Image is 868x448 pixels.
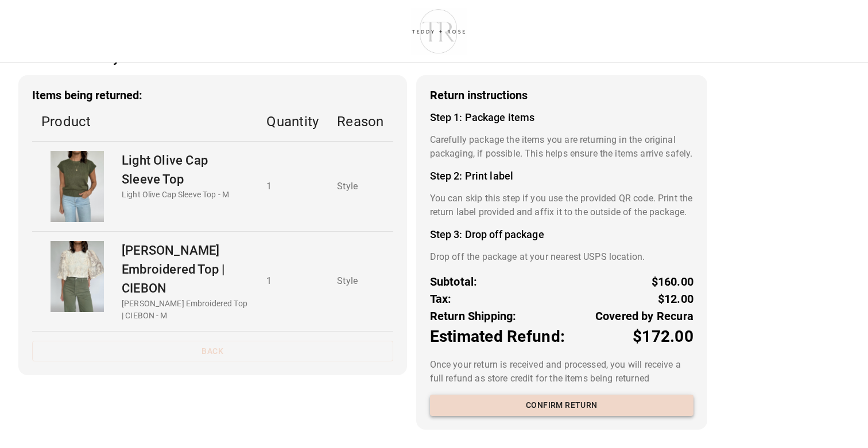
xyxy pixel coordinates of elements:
[430,89,693,102] h3: Return instructions
[32,89,393,102] h3: Items being returned:
[122,151,248,189] p: Light Olive Cap Sleeve Top
[266,274,319,288] p: 1
[430,325,565,349] p: Estimated Refund:
[430,192,693,219] p: You can skip this step if you use the provided QR code. Print the return label provided and affix...
[652,273,693,290] p: $160.00
[430,290,452,307] p: Tax:
[430,133,693,161] p: Carefully package the items you are returning in the original packaging, if possible. This helps ...
[658,290,693,307] p: $12.00
[430,307,517,325] p: Return Shipping:
[122,298,248,322] p: [PERSON_NAME] Embroidered Top | CIEBON - M
[430,358,693,385] p: Once your return is received and processed, you will receive a full refund as store credit for th...
[337,111,383,132] p: Reason
[122,241,248,298] p: [PERSON_NAME] Embroidered Top | CIEBON
[595,307,693,325] p: Covered by Recura
[406,6,471,56] img: shop-teddyrose.myshopify.com-d93983e8-e25b-478f-b32e-9430bef33fdd
[266,180,319,193] p: 1
[430,395,693,416] button: Confirm return
[32,341,393,362] button: Back
[41,111,248,132] p: Product
[266,111,319,132] p: Quantity
[337,180,383,193] p: Style
[430,250,693,264] p: Drop off the package at your nearest USPS location.
[122,189,248,201] p: Light Olive Cap Sleeve Top - M
[337,274,383,288] p: Style
[430,228,693,241] h4: Step 3: Drop off package
[430,170,693,182] h4: Step 2: Print label
[633,325,693,349] p: $172.00
[430,111,693,124] h4: Step 1: Package items
[430,273,478,290] p: Subtotal:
